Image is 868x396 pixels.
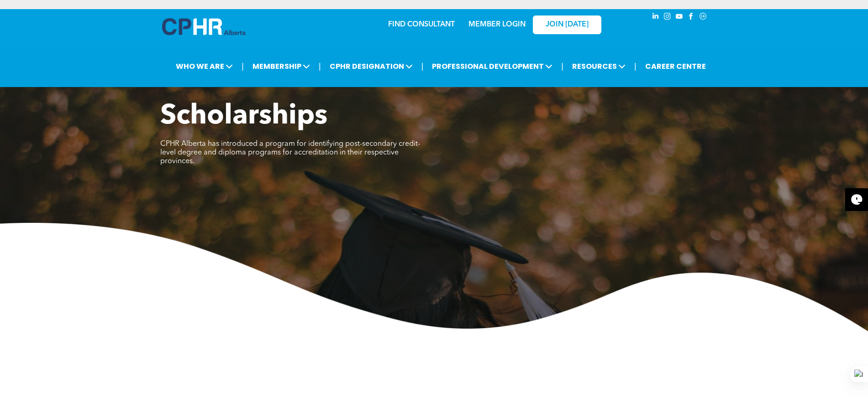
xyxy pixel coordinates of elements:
[686,11,696,24] a: facebook
[242,57,244,76] li: |
[546,21,589,29] span: JOIN [DATE]
[569,58,628,75] span: RESOURCES
[319,57,321,76] li: |
[173,58,236,75] span: WHO WE ARE
[429,58,555,75] span: PROFESSIONAL DEVELOPMENT
[561,57,563,76] li: |
[160,140,420,165] span: CPHR Alberta has introduced a program for identifying post-secondary credit-level degree and dipl...
[162,18,245,35] img: A blue and white logo for cp alberta
[651,11,661,24] a: linkedin
[468,21,526,28] a: MEMBER LOGIN
[674,11,684,24] a: youtube
[663,11,673,24] a: instagram
[327,58,416,75] span: CPHR DESIGNATION
[634,57,637,76] li: |
[642,58,709,75] a: CAREER CENTRE
[421,57,424,76] li: |
[388,21,455,28] a: FIND CONSULTANT
[250,58,313,75] span: MEMBERSHIP
[698,11,708,24] a: Social network
[160,103,327,130] span: Scholarships
[533,15,601,34] a: JOIN [DATE]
